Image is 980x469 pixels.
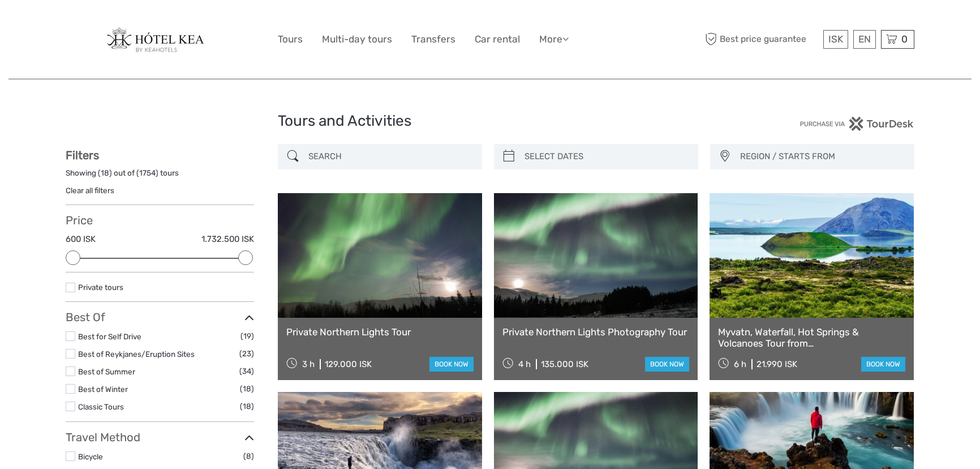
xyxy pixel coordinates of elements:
[539,31,569,48] a: More
[78,349,195,359] a: Best of Reykjanes/Eruption Sites
[304,147,476,167] input: SEARCH
[78,367,135,376] a: Best of Summer
[78,283,123,292] a: Private tours
[240,400,254,413] span: (18)
[302,359,315,369] span: 3 h
[66,233,96,245] label: 600 ISK
[139,168,156,178] label: 1754
[78,402,124,411] a: Classic Tours
[800,117,914,131] img: PurchaseViaTourDesk.png
[757,359,797,369] div: 21.990 ISK
[78,452,103,461] a: Bicycle
[239,365,254,378] span: (34)
[78,332,141,341] a: Best for Self Drive
[66,148,99,162] strong: Filters
[322,31,392,48] a: Multi-day tours
[240,330,254,343] span: (19)
[201,233,254,245] label: 1.732.500 ISK
[429,357,474,372] a: book now
[475,31,520,48] a: Car rental
[239,347,254,360] span: (23)
[66,186,114,195] a: Clear all filters
[718,326,905,349] a: Myvatn, Waterfall, Hot Springs & Volcanoes Tour from [GEOGRAPHIC_DATA]
[286,326,474,338] a: Private Northern Lights Tour
[645,357,689,372] a: book now
[734,359,746,369] span: 6 h
[325,359,372,369] div: 129.000 ISK
[101,168,109,178] label: 18
[278,112,702,130] h1: Tours and Activities
[735,147,909,166] button: REGION / STARTS FROM
[702,30,820,49] span: Best price guarantee
[106,27,214,52] img: 141-ff6c57a7-291f-4a61-91e4-c46f458f029f_logo_big.jpg
[411,31,455,48] a: Transfers
[66,430,254,444] h3: Travel Method
[828,33,843,45] span: ISK
[66,310,254,324] h3: Best Of
[66,214,254,227] h3: Price
[243,450,254,463] span: (8)
[502,326,690,338] a: Private Northern Lights Photography Tour
[240,382,254,395] span: (18)
[518,359,531,369] span: 4 h
[520,147,693,167] input: SELECT DATES
[853,30,876,49] div: EN
[861,357,905,372] a: book now
[66,168,254,185] div: Showing ( ) out of ( ) tours
[541,359,588,369] div: 135.000 ISK
[278,31,303,48] a: Tours
[78,385,128,394] a: Best of Winter
[900,33,909,45] span: 0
